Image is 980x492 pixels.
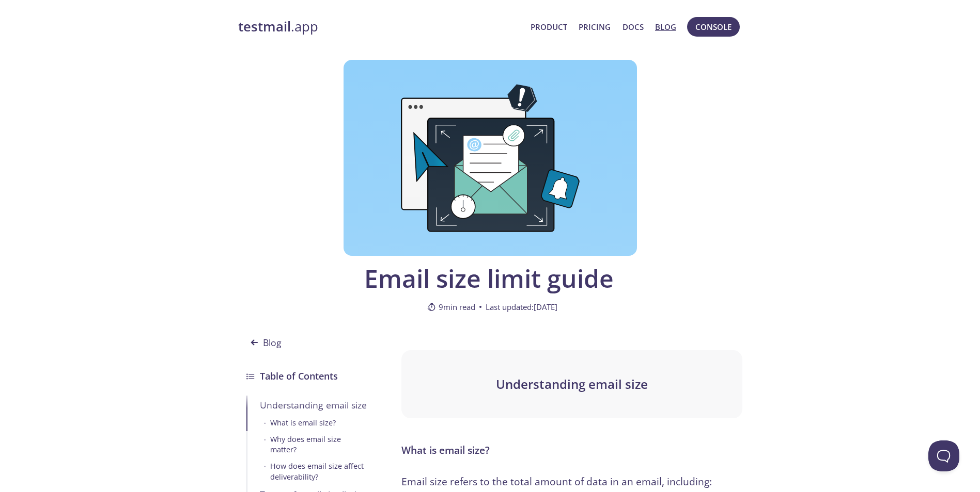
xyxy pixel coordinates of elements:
[401,443,742,458] h3: What is email size?
[246,318,369,356] a: Blog
[238,18,291,36] strong: testmail
[496,375,648,392] span: Understanding email size
[579,20,611,34] a: Pricing
[246,333,288,352] span: Blog
[401,474,742,489] p: Email size refers to the total amount of data in an email, including:
[264,461,266,482] span: •
[260,399,369,412] div: Understanding email size
[623,20,644,34] a: Docs
[687,17,740,37] button: Console
[260,369,338,383] h3: Table of Contents
[264,418,266,428] span: •
[270,418,336,428] div: What is email size?
[427,301,475,313] span: 9 min read
[486,301,557,313] span: Last updated: [DATE]
[313,264,666,292] span: Email size limit guide
[264,434,266,455] span: •
[695,20,732,34] span: Console
[531,20,567,34] a: Product
[655,20,676,34] a: Blog
[928,440,959,471] iframe: Help Scout Beacon - Open
[238,18,523,36] a: testmail.app
[270,434,369,455] div: Why does email size matter?
[270,461,369,482] div: How does email size affect deliverability?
